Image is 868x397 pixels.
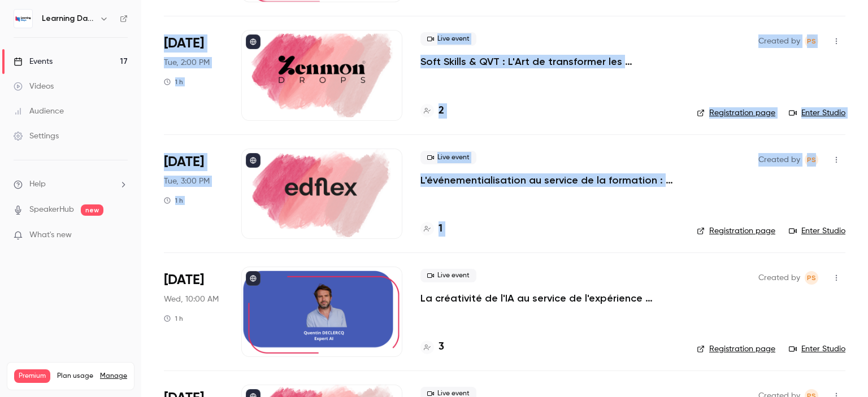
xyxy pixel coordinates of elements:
img: tab_domain_overview_orange.svg [46,66,55,75]
a: Soft Skills & QVT : L'Art de transformer les compétences humaines en levier de bien-être et perfo... [420,55,679,68]
a: Manage [100,372,127,381]
div: Oct 7 Tue, 3:00 PM (Europe/Paris) [164,149,223,239]
a: L'événementialisation au service de la formation : engagez vos apprenants tout au long de l’année [420,173,679,187]
span: Prad Selvarajah [805,271,818,285]
span: Live event [420,151,476,164]
span: PS [807,271,816,285]
div: 1 h [164,314,183,323]
span: Created by [758,271,800,285]
iframe: Noticeable Trigger [114,230,128,241]
img: website_grey.svg [18,29,27,38]
span: Wed, 10:00 AM [164,294,219,305]
img: Learning Days [14,10,32,28]
div: 1 h [164,77,183,86]
div: 1 h [164,196,183,205]
span: Plan usage [57,372,93,381]
span: Help [29,178,46,190]
div: v 4.0.25 [32,18,55,27]
div: Oct 8 Wed, 10:00 AM (Europe/Paris) [164,267,223,357]
span: PS [807,153,816,167]
span: Prad Selvarajah [805,34,818,48]
h4: 1 [439,221,442,237]
div: Domaine: [DOMAIN_NAME] [29,29,128,38]
a: Enter Studio [789,225,845,237]
a: 3 [420,339,444,355]
a: La créativité de l'IA au service de l'expérience apprenante. [420,291,679,305]
div: Mots-clés [141,67,173,74]
span: Tue, 3:00 PM [164,176,210,187]
span: Live event [420,269,476,282]
span: Live event [420,32,476,46]
div: Audience [14,106,64,117]
a: Registration page [697,225,775,237]
a: 2 [420,103,444,119]
div: Domaine [58,67,87,74]
a: Enter Studio [789,107,845,119]
span: Created by [758,34,800,48]
a: Enter Studio [789,343,845,355]
h4: 2 [439,103,444,119]
li: help-dropdown-opener [14,178,128,190]
span: Created by [758,153,800,167]
a: SpeakerHub [29,204,74,216]
a: 1 [420,221,442,237]
span: Prad Selvarajah [805,153,818,167]
div: Settings [14,130,59,142]
div: Oct 7 Tue, 2:00 PM (Europe/Paris) [164,30,223,120]
span: PS [807,34,816,48]
span: What's new [29,229,72,241]
h6: Learning Days [42,13,95,24]
a: Registration page [697,107,775,119]
span: Premium [14,369,50,383]
img: tab_keywords_by_traffic_grey.svg [128,66,137,75]
img: logo_orange.svg [18,18,27,27]
span: [DATE] [164,34,204,53]
div: Events [14,56,53,67]
a: Registration page [697,343,775,355]
span: Tue, 2:00 PM [164,57,210,68]
h4: 3 [439,339,444,355]
span: [DATE] [164,271,204,289]
span: new [81,204,103,216]
div: Videos [14,81,54,92]
span: [DATE] [164,153,204,171]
